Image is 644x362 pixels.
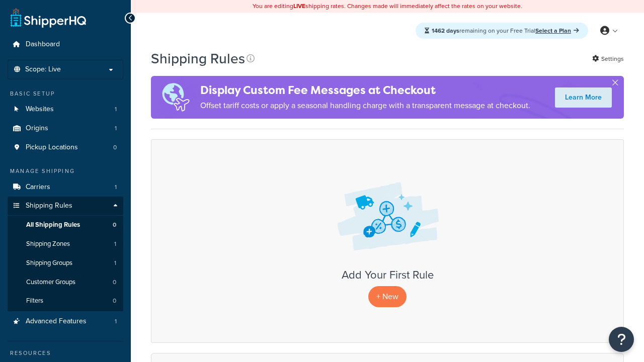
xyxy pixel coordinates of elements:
[26,278,75,287] span: Customer Groups
[8,197,123,215] a: Shipping Rules
[8,35,123,54] a: Dashboard
[26,240,70,248] span: Shipping Zones
[416,23,588,39] div: remaining on your Free Trial
[8,254,123,273] li: Shipping Groups
[8,235,123,253] li: Shipping Zones
[8,312,123,331] li: Advanced Features
[8,178,123,197] li: Carriers
[114,240,116,248] span: 1
[432,26,459,35] strong: 1462 days
[26,40,60,49] span: Dashboard
[555,87,612,108] a: Learn More
[8,216,123,234] a: All Shipping Rules 0
[8,167,123,175] div: Manage Shipping
[113,278,116,287] span: 0
[26,259,72,267] span: Shipping Groups
[592,52,624,66] a: Settings
[26,124,48,133] span: Origins
[26,221,80,229] span: All Shipping Rules
[293,2,305,11] b: LIVE
[114,259,116,267] span: 1
[609,327,634,352] button: Open Resource Center
[26,183,50,192] span: Carriers
[115,124,117,133] span: 1
[200,99,530,113] p: Offset tariff costs or apply a seasonal handling charge with a transparent message at checkout.
[8,235,123,253] a: Shipping Zones 1
[162,269,613,281] h3: Add Your First Rule
[8,89,123,98] div: Basic Setup
[151,49,245,68] h1: Shipping Rules
[113,297,116,305] span: 0
[151,76,200,119] img: duties-banner-06bc72dcb5fe05cb3f9472aba00be2ae8eb53ab6f0d8bb03d382ba314ac3c341.png
[8,273,123,292] a: Customer Groups 0
[8,254,123,273] a: Shipping Groups 1
[8,349,123,357] div: Resources
[8,119,123,138] a: Origins 1
[11,8,86,28] a: ShipperHQ Home
[8,312,123,331] a: Advanced Features 1
[8,100,123,119] li: Websites
[8,138,123,157] a: Pickup Locations 0
[8,197,123,311] li: Shipping Rules
[26,143,78,152] span: Pickup Locations
[115,183,117,192] span: 1
[200,82,530,99] h4: Display Custom Fee Messages at Checkout
[8,292,123,310] li: Filters
[8,119,123,138] li: Origins
[368,286,407,307] p: + New
[115,105,117,114] span: 1
[8,100,123,119] a: Websites 1
[113,143,117,152] span: 0
[8,292,123,310] a: Filters 0
[115,317,117,326] span: 1
[535,26,579,35] a: Select a Plan
[8,216,123,234] li: All Shipping Rules
[8,138,123,157] li: Pickup Locations
[26,202,72,210] span: Shipping Rules
[26,105,54,114] span: Websites
[8,178,123,197] a: Carriers 1
[26,297,43,305] span: Filters
[26,317,87,326] span: Advanced Features
[25,65,61,74] span: Scope: Live
[113,221,116,229] span: 0
[8,273,123,292] li: Customer Groups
